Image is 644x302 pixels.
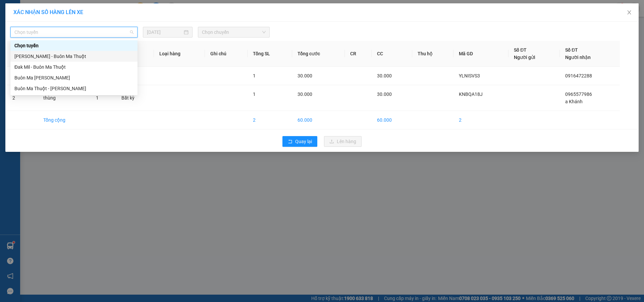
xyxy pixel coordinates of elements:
[324,136,362,147] button: uploadLên hàng
[282,136,317,147] button: rollbackQuay lại
[147,28,182,36] input: 13/08/2025
[565,99,583,104] span: a Khánh
[453,111,508,129] td: 2
[10,72,138,83] div: Buôn Ma Thuột - Đak Mil
[14,85,133,92] div: Buôn Ma Thuột - [PERSON_NAME]
[205,41,248,67] th: Ghi chú
[7,67,38,85] td: 1
[620,3,639,22] button: Close
[116,85,154,111] td: Bất kỳ
[38,85,90,111] td: thùng
[14,42,133,49] div: Chọn tuyến
[345,41,372,67] th: CR
[13,9,83,15] span: XÁC NHẬN SỐ HÀNG LÊN XE
[377,92,392,97] span: 30.000
[514,47,527,53] span: Số ĐT
[565,47,578,53] span: Số ĐT
[459,73,480,78] span: YLNISVS3
[14,63,133,71] div: Đak Mil - Buôn Ma Thuột
[627,10,632,15] span: close
[372,41,412,67] th: CC
[565,73,592,78] span: 0916472288
[565,92,592,97] span: 0965577986
[14,27,133,37] span: Chọn tuyến
[292,111,345,129] td: 60.000
[459,92,483,97] span: KNBQA18J
[565,55,591,60] span: Người nhận
[96,95,99,101] span: 1
[248,41,292,67] th: Tổng SL
[7,85,38,111] td: 2
[10,62,138,72] div: Đak Mil - Buôn Ma Thuột
[412,41,453,67] th: Thu hộ
[38,111,90,129] td: Tổng cộng
[253,92,256,97] span: 1
[372,111,412,129] td: 60.000
[10,40,138,51] div: Chọn tuyến
[292,41,345,67] th: Tổng cước
[10,51,138,62] div: Gia Nghĩa - Buôn Ma Thuột
[253,73,256,78] span: 1
[14,74,133,81] div: Buôn Ma [PERSON_NAME]
[298,73,312,78] span: 30.000
[10,83,138,94] div: Buôn Ma Thuột - Gia Nghĩa
[248,111,292,129] td: 2
[295,138,312,145] span: Quay lại
[298,92,312,97] span: 30.000
[288,139,292,144] span: rollback
[202,27,266,37] span: Chọn chuyến
[377,73,392,78] span: 30.000
[514,55,535,60] span: Người gửi
[7,41,38,67] th: STT
[154,41,205,67] th: Loại hàng
[14,53,133,60] div: [PERSON_NAME] - Buôn Ma Thuột
[453,41,508,67] th: Mã GD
